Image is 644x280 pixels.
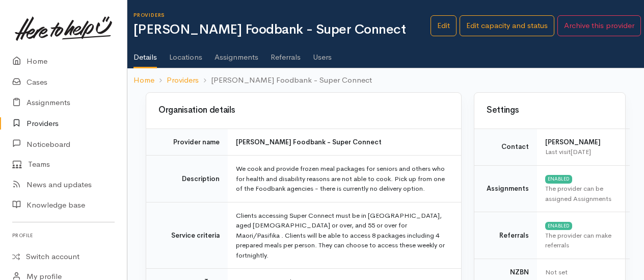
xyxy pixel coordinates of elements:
[271,39,301,68] a: Referrals
[545,138,601,146] b: [PERSON_NAME]
[545,222,572,230] div: ENABLED
[545,147,618,157] div: Last visit
[474,212,537,259] td: Referrals
[431,15,457,36] a: Edit
[236,138,382,146] b: [PERSON_NAME] Foodbank - Super Connect
[460,15,554,36] a: Edit capacity and status
[146,129,228,156] td: Provider name
[545,267,618,277] div: Not set
[199,74,372,86] li: [PERSON_NAME] Foodbank - Super Connect
[557,15,641,36] button: Archive this provider
[133,12,431,18] h6: Providers
[487,106,613,115] h3: Settings
[474,129,537,165] td: Contact
[167,74,199,86] a: Providers
[545,175,572,183] div: ENABLED
[545,184,618,203] div: The provider can be assigned Assignments
[133,22,431,37] h1: [PERSON_NAME] Foodbank - Super Connect
[545,231,618,250] div: The provider can make referrals
[169,39,202,68] a: Locations
[127,68,644,92] nav: breadcrumb
[214,39,258,68] a: Assignments
[228,202,461,269] td: Clients accessing Super Connect must be in [GEOGRAPHIC_DATA], aged [DEMOGRAPHIC_DATA] or over, an...
[12,228,115,242] h6: Profile
[571,147,591,156] time: [DATE]
[158,106,449,115] h3: Organisation details
[133,39,157,69] a: Details
[146,202,228,269] td: Service criteria
[474,165,537,212] td: Assignments
[133,74,154,86] a: Home
[146,156,228,202] td: Description
[313,39,332,68] a: Users
[228,156,461,202] td: We cook and provide frozen meal packages for seniors and others who for health and disability rea...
